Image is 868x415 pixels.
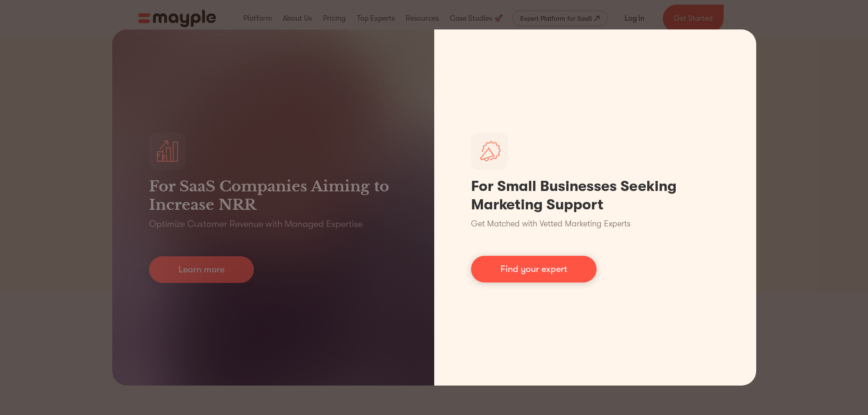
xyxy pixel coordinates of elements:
[471,256,597,282] a: Find your expert
[471,218,631,230] p: Get Matched with Vetted Marketing Experts
[149,177,397,214] h3: For SaaS Companies Aiming to Increase NRR
[149,256,254,283] a: Learn more
[149,218,362,231] p: Optimize Customer Revenue with Managed Expertise
[471,177,719,214] h1: For Small Businesses Seeking Marketing Support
